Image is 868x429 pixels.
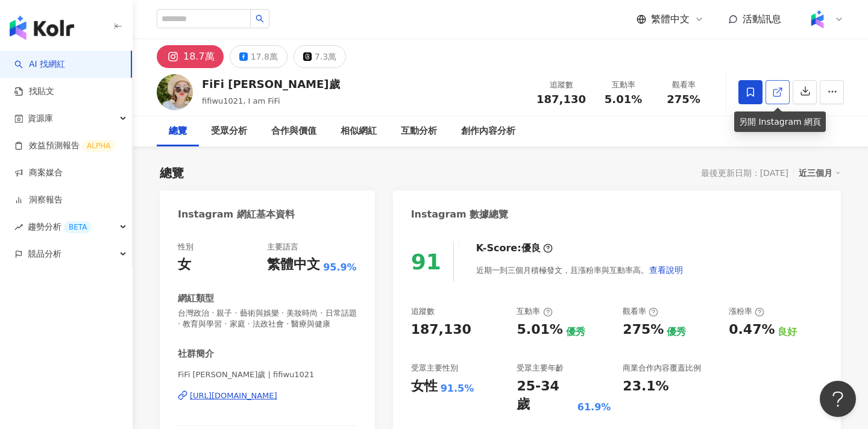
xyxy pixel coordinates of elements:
span: 活動訊息 [743,13,781,25]
span: 275% [667,93,700,105]
div: 漲粉率 [729,306,764,317]
div: 61.9% [577,401,611,414]
a: 洞察報告 [14,194,63,206]
span: search [256,14,264,23]
div: 17.8萬 [251,48,278,65]
button: 7.3萬 [294,45,346,68]
div: 18.7萬 [183,48,215,65]
div: 社群簡介 [178,348,214,360]
div: 繁體中文 [267,255,320,274]
div: 受眾主要年齡 [517,363,564,374]
div: 近三個月 [799,165,841,181]
div: Instagram 數據總覽 [411,208,509,221]
div: 另開 Instagram 網頁 [734,111,826,132]
div: 女 [178,255,191,274]
div: 優秀 [566,325,585,339]
div: K-Score : [476,242,553,255]
div: 近期一到三個月積極發文，且漲粉率與互動率高。 [476,258,684,282]
div: 優良 [521,242,541,255]
button: 查看說明 [649,258,684,282]
div: 互動率 [517,306,552,317]
div: 最後更新日期：[DATE] [701,168,788,178]
div: Instagram 網紅基本資料 [178,208,295,221]
div: 25-34 歲 [517,377,574,415]
div: 合作與價值 [271,124,316,139]
a: 商案媒合 [14,167,63,179]
div: 商業合作內容覆蓋比例 [623,363,701,374]
button: 17.8萬 [230,45,288,68]
span: FiFi [PERSON_NAME]歲 | fifiwu1021 [178,369,357,380]
div: 5.01% [517,321,562,339]
span: 資源庫 [28,105,53,132]
img: Kolr%20app%20icon%20%281%29.png [806,8,829,31]
span: fifiwu1021, I am FiFi [202,96,280,105]
div: FiFi [PERSON_NAME]歲 [202,77,340,92]
iframe: Help Scout Beacon - Open [820,381,856,417]
span: rise [14,223,23,231]
div: 觀看率 [661,79,706,91]
span: 95.9% [323,261,357,274]
div: 總覽 [169,124,187,139]
div: 網紅類型 [178,292,214,305]
div: 互動率 [600,79,646,91]
div: 良好 [778,325,797,339]
div: 187,130 [411,321,471,339]
div: 追蹤數 [536,79,586,91]
div: 互動分析 [401,124,437,139]
div: 優秀 [667,325,686,339]
span: 台灣政治 · 親子 · 藝術與娛樂 · 美妝時尚 · 日常話題 · 教育與學習 · 家庭 · 法政社會 · 醫療與健康 [178,308,357,330]
span: 競品分析 [28,240,61,268]
a: [URL][DOMAIN_NAME] [178,390,357,401]
div: 創作內容分析 [461,124,515,139]
div: 受眾分析 [211,124,247,139]
div: [URL][DOMAIN_NAME] [190,390,277,401]
span: 繁體中文 [651,13,690,26]
div: 主要語言 [267,242,298,252]
span: 趨勢分析 [28,213,92,240]
span: 查看說明 [649,265,683,275]
img: KOL Avatar [157,74,193,110]
div: 相似網紅 [341,124,377,139]
div: 0.47% [729,321,775,339]
a: 找貼文 [14,86,54,98]
img: logo [10,16,74,40]
div: 性別 [178,242,193,252]
span: 5.01% [605,93,642,105]
div: 追蹤數 [411,306,435,317]
button: 18.7萬 [157,45,224,68]
div: 總覽 [160,164,184,181]
a: 效益預測報告ALPHA [14,140,115,152]
div: 23.1% [623,377,668,396]
div: 91 [411,249,441,274]
div: 275% [623,321,664,339]
div: 91.5% [441,382,474,395]
span: 187,130 [536,93,586,105]
div: BETA [64,221,92,233]
div: 觀看率 [623,306,658,317]
div: 受眾主要性別 [411,363,458,374]
div: 7.3萬 [315,48,336,65]
a: searchAI 找網紅 [14,58,65,70]
div: 女性 [411,377,438,396]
